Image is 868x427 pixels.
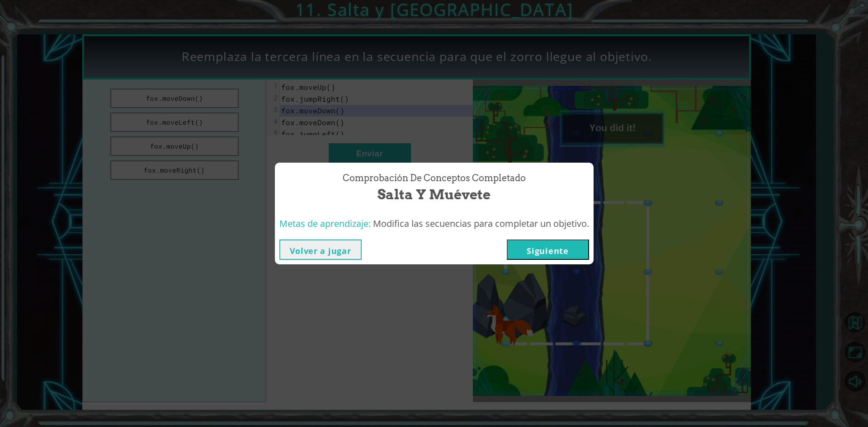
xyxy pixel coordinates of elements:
button: Siguiente [507,239,589,260]
span: Metas de aprendizaje: [279,217,371,230]
span: Modifica las secuencias para completar un objetivo. [373,217,589,230]
span: Salta y Muévete [377,185,491,204]
span: Comprobación de conceptos Completado [343,172,526,185]
button: Volver a jugar [279,239,362,260]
